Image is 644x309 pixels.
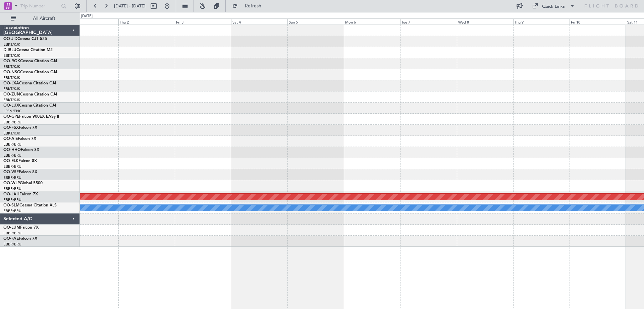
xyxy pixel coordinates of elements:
a: EBKT/KJK [3,131,20,136]
a: OO-LUMFalcon 7X [3,226,39,230]
span: [DATE] - [DATE] [114,3,146,9]
input: Trip Number [20,1,59,11]
span: OO-GPE [3,115,19,119]
a: OO-ROKCessna Citation CJ4 [3,59,57,63]
span: OO-AIE [3,137,18,141]
a: OO-LXACessna Citation CJ4 [3,81,56,85]
a: EBBR/BRU [3,186,21,191]
a: EBBR/BRU [3,197,21,202]
a: D-IBLUCessna Citation M2 [3,48,53,52]
a: OO-FAEFalcon 7X [3,237,37,241]
span: OO-FAE [3,237,19,241]
span: Refresh [239,4,267,8]
a: EBBR/BRU [3,120,21,125]
span: OO-NSG [3,70,20,74]
a: OO-HHOFalcon 8X [3,148,39,152]
a: OO-VSFFalcon 8X [3,170,37,174]
div: Quick Links [542,3,565,10]
span: OO-JID [3,37,17,41]
div: Tue 7 [400,18,457,25]
div: Thu 2 [118,18,175,25]
a: OO-NSGCessna Citation CJ4 [3,70,57,74]
span: OO-SLM [3,203,19,207]
a: EBBR/BRU [3,175,21,180]
a: OO-FSXFalcon 7X [3,126,37,130]
a: OO-AIEFalcon 7X [3,137,36,141]
span: OO-WLP [3,181,20,185]
a: EBBR/BRU [3,231,21,236]
button: Refresh [229,1,269,11]
span: OO-ELK [3,159,18,163]
span: OO-ROK [3,59,20,63]
div: Fri 10 [570,18,626,25]
a: EBKT/KJK [3,64,20,69]
a: OO-ELKFalcon 8X [3,159,37,163]
a: EBBR/BRU [3,208,21,214]
a: EBKT/KJK [3,86,20,91]
a: EBBR/BRU [3,153,21,158]
span: All Aircraft [17,16,71,21]
a: OO-ZUNCessna Citation CJ4 [3,92,57,96]
a: OO-LAHFalcon 7X [3,192,38,196]
button: Quick Links [529,1,578,11]
a: EBKT/KJK [3,75,20,80]
span: OO-LAH [3,192,19,196]
a: OO-JIDCessna CJ1 525 [3,37,47,41]
button: All Aircraft [7,13,73,24]
a: EBKT/KJK [3,98,20,103]
a: OO-WLPGlobal 5500 [3,181,43,185]
a: EBKT/KJK [3,53,20,58]
a: OO-SLMCessna Citation XLS [3,203,57,207]
a: LFSN/ENC [3,109,22,114]
span: OO-FSX [3,126,19,130]
div: Wed 8 [457,18,513,25]
a: OO-LUXCessna Citation CJ4 [3,104,56,108]
a: EBKT/KJK [3,42,20,47]
span: OO-LUX [3,104,19,108]
div: Sun 5 [287,18,344,25]
a: EBBR/BRU [3,164,21,169]
div: Mon 6 [344,18,400,25]
a: EBBR/BRU [3,142,21,147]
span: D-IBLU [3,48,16,52]
a: OO-GPEFalcon 900EX EASy II [3,115,59,119]
div: Thu 9 [513,18,570,25]
span: OO-VSF [3,170,19,174]
div: Fri 3 [175,18,231,25]
div: [DATE] [81,13,93,19]
span: OO-LXA [3,81,19,85]
div: Sat 4 [231,18,287,25]
span: OO-LUM [3,226,20,230]
span: OO-ZUN [3,92,20,96]
div: Wed 1 [62,18,118,25]
span: OO-HHO [3,148,21,152]
a: EBBR/BRU [3,242,21,247]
